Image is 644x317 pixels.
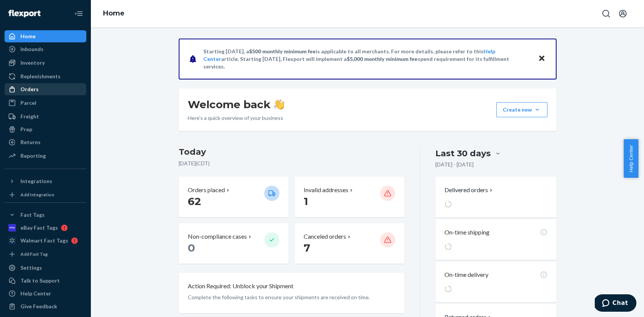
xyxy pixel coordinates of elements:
[188,294,396,301] p: Complete the following tasks to ensure your shipments are received on time.
[20,152,46,160] div: Reporting
[179,223,288,264] button: Non-compliance cases 0
[496,102,547,117] button: Create new
[71,6,86,21] button: Close Navigation
[249,48,316,54] span: $500 monthly minimum fee
[5,110,86,123] a: Freight
[188,232,247,241] p: Non-compliance cases
[20,99,36,107] div: Parcel
[5,250,86,259] a: Add Fast Tag
[5,30,86,42] a: Home
[5,175,86,187] button: Integrations
[20,73,61,80] div: Replenishments
[188,186,225,194] p: Orders placed
[347,56,418,62] span: $5,000 monthly minimum fee
[444,228,490,237] p: On-time shipping
[179,146,405,158] h3: Today
[20,33,36,40] div: Home
[20,113,39,120] div: Freight
[5,287,86,300] a: Help Center
[20,59,45,67] div: Inventory
[295,223,404,264] button: Canceled orders 7
[5,190,86,199] a: Add Integration
[444,186,494,194] button: Delivered orders
[295,177,404,217] button: Invalid addresses 1
[5,123,86,135] a: Prep
[304,241,310,254] span: 7
[20,303,57,310] div: Give Feedback
[20,237,68,244] div: Walmart Fast Tags
[20,126,32,133] div: Prep
[97,3,131,25] ol: breadcrumbs
[5,97,86,109] a: Parcel
[188,195,201,208] span: 62
[5,70,86,82] a: Replenishments
[274,99,284,110] img: hand-wave emoji
[20,191,54,198] div: Add Integration
[615,6,630,21] button: Open account menu
[188,98,284,111] h1: Welcome back
[599,6,614,21] button: Open Search Box
[188,241,195,254] span: 0
[5,275,86,287] button: Talk to Support
[188,282,293,291] p: Action Required: Unblock your Shipment
[5,150,86,162] a: Reporting
[20,277,60,284] div: Talk to Support
[5,136,86,148] a: Returns
[624,139,638,178] button: Help Center
[5,209,86,221] button: Fast Tags
[5,300,86,312] button: Give Feedback
[304,195,308,208] span: 1
[20,264,42,272] div: Settings
[179,160,405,167] p: [DATE] ( CDT )
[20,251,48,257] div: Add Fast Tag
[20,45,44,53] div: Inbounds
[5,57,86,69] a: Inventory
[20,224,58,232] div: eBay Fast Tags
[20,177,52,185] div: Integrations
[435,161,474,168] p: [DATE] - [DATE]
[5,222,86,234] a: eBay Fast Tags
[304,186,348,194] p: Invalid addresses
[203,48,531,70] p: Starting [DATE], a is applicable to all merchants. For more details, please refer to this article...
[188,114,284,122] p: Here’s a quick overview of your business
[444,270,488,279] p: On-time delivery
[5,83,86,95] a: Orders
[179,177,288,217] button: Orders placed 62
[595,294,636,313] iframe: Opens a widget where you can chat to one of our agents
[5,262,86,274] a: Settings
[8,10,41,17] img: Flexport logo
[5,235,86,247] a: Walmart Fast Tags
[5,43,86,55] a: Inbounds
[435,148,491,159] div: Last 30 days
[20,211,45,219] div: Fast Tags
[20,138,41,146] div: Returns
[20,85,39,93] div: Orders
[304,232,346,241] p: Canceled orders
[103,9,125,17] a: Home
[20,290,51,297] div: Help Center
[537,53,547,64] button: Close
